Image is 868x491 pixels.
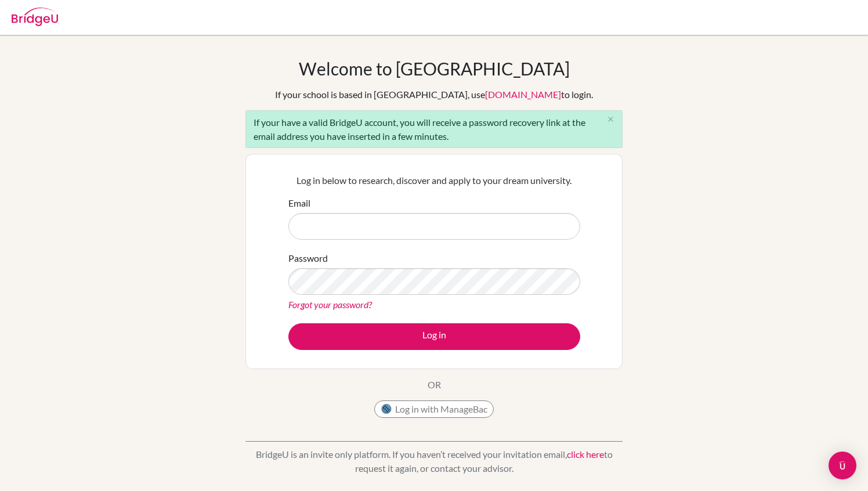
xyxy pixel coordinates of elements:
[288,251,328,265] label: Password
[288,299,372,310] a: Forgot your password?
[485,89,561,100] a: [DOMAIN_NAME]
[299,58,570,79] h1: Welcome to [GEOGRAPHIC_DATA]
[829,452,856,479] div: Open Intercom Messenger
[12,8,58,26] img: Bridge-U
[374,400,494,418] button: Log in with ManageBac
[245,110,623,148] div: If your have a valid BridgeU account, you will receive a password recovery link at the email addr...
[288,323,580,350] button: Log in
[288,196,310,210] label: Email
[288,174,580,187] p: Log in below to research, discover and apply to your dream university.
[606,115,615,124] i: close
[428,378,441,392] p: OR
[599,111,622,128] button: Close
[275,88,593,102] div: If your school is based in [GEOGRAPHIC_DATA], use to login.
[245,447,623,475] p: BridgeU is an invite only platform. If you haven’t received your invitation email, to request it ...
[567,449,604,460] a: click here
